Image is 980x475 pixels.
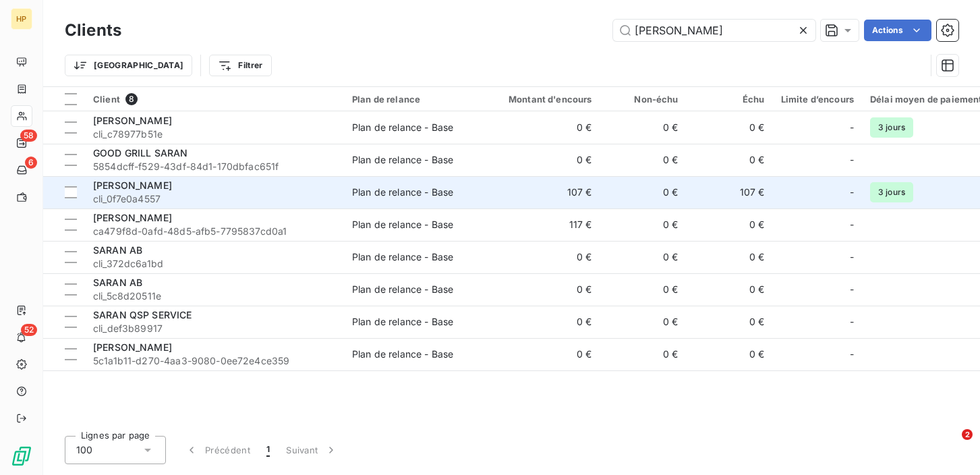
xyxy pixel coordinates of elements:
[93,179,172,191] span: [PERSON_NAME]
[125,93,138,105] span: 8
[93,212,172,223] span: [PERSON_NAME]
[600,338,687,370] td: 0 €
[850,153,854,167] span: -
[352,347,453,361] div: Plan de relance - Base
[258,436,278,464] button: 1
[352,94,476,105] div: Plan de relance
[613,20,815,41] input: Rechercher
[600,144,687,176] td: 0 €
[352,250,453,264] div: Plan de relance - Base
[278,436,346,464] button: Suivant
[934,429,967,462] iframe: Intercom live chat
[687,273,773,306] td: 0 €
[850,283,854,296] span: -
[352,121,453,134] div: Plan de relance - Base
[177,436,258,464] button: Précédent
[687,241,773,273] td: 0 €
[781,94,854,105] div: Limite d’encours
[600,208,687,241] td: 0 €
[93,289,336,303] span: cli_5c8d20511e
[93,354,336,368] span: 5c1a1b11-d270-4aa3-9080-0ee72e4ce359
[850,186,854,199] span: -
[687,111,773,144] td: 0 €
[266,443,270,457] span: 1
[21,324,37,336] span: 52
[352,218,453,231] div: Plan de relance - Base
[93,277,142,288] span: SARAN AB
[93,341,172,353] span: [PERSON_NAME]
[65,18,121,43] h3: Clients
[209,55,271,76] button: Filtrer
[352,153,453,167] div: Plan de relance - Base
[93,309,192,320] span: SARAN QSP SERVICE
[93,147,188,159] span: GOOD GRILL SARAN
[25,157,37,169] span: 6
[484,273,600,306] td: 0 €
[93,225,336,238] span: ca479f8d-0afd-48d5-afb5-7795837cd0a1
[352,283,453,296] div: Plan de relance - Base
[76,443,92,457] span: 100
[93,160,336,173] span: 5854dcff-f529-43df-84d1-170dbfac651f
[484,144,600,176] td: 0 €
[870,182,913,202] span: 3 jours
[600,111,687,144] td: 0 €
[11,8,32,30] div: HP
[93,94,120,105] span: Client
[352,315,453,329] div: Plan de relance - Base
[850,218,854,231] span: -
[484,111,600,144] td: 0 €
[20,130,37,142] span: 58
[687,144,773,176] td: 0 €
[600,176,687,208] td: 0 €
[93,244,142,256] span: SARAN AB
[484,176,600,208] td: 107 €
[600,273,687,306] td: 0 €
[687,208,773,241] td: 0 €
[608,94,679,105] div: Non-échu
[484,338,600,370] td: 0 €
[93,115,172,126] span: [PERSON_NAME]
[600,241,687,273] td: 0 €
[687,338,773,370] td: 0 €
[492,94,592,105] div: Montant d'encours
[850,347,854,361] span: -
[93,128,336,141] span: cli_c78977b51e
[870,117,913,138] span: 3 jours
[65,55,192,76] button: [GEOGRAPHIC_DATA]
[93,257,336,271] span: cli_372dc6a1bd
[850,250,854,264] span: -
[864,20,931,41] button: Actions
[93,322,336,335] span: cli_def3b89917
[93,192,336,206] span: cli_0f7e0a4557
[850,121,854,134] span: -
[11,445,32,467] img: Logo LeanPay
[687,176,773,208] td: 107 €
[484,241,600,273] td: 0 €
[484,306,600,338] td: 0 €
[600,306,687,338] td: 0 €
[962,429,973,440] span: 2
[695,94,765,105] div: Échu
[850,315,854,329] span: -
[352,186,453,199] div: Plan de relance - Base
[484,208,600,241] td: 117 €
[687,306,773,338] td: 0 €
